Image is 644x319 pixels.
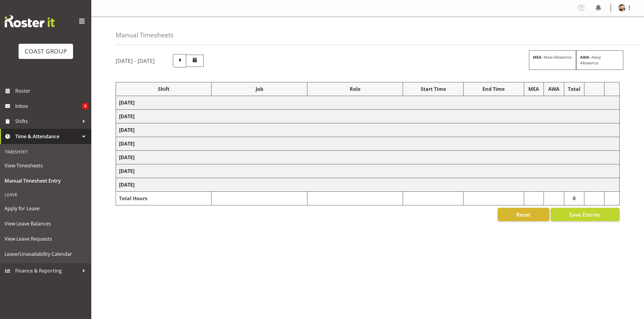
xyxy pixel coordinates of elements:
span: Reset [516,211,530,218]
a: View Timesheets [2,158,90,173]
td: [DATE] [116,151,620,164]
span: Inbox [15,101,82,111]
a: Apply for Leave [2,201,90,216]
span: Time & Attendance [15,132,79,141]
a: View Leave Requests [2,231,90,246]
span: Manual Timesheet Entry [5,176,87,185]
td: [DATE] [116,123,620,137]
td: Total Hours [116,192,212,205]
td: [DATE] [116,96,620,110]
td: [DATE] [116,164,620,178]
button: Reset [498,208,549,221]
span: Shifts [15,117,79,126]
span: Roster [15,86,88,95]
span: View Leave Balances [5,219,87,228]
span: Leave/Unavailability Calendar [5,249,87,259]
div: Total [567,85,581,93]
span: View Leave Requests [5,234,87,243]
img: Rosterit website logo [5,15,55,27]
span: Finance & Reporting [15,266,79,275]
div: Shift [119,85,208,93]
div: Job [215,85,304,93]
div: COAST GROUP [25,47,67,56]
div: Timesheet [2,146,90,158]
div: MEA [527,85,541,93]
div: Role [310,85,400,93]
img: aof-anujarawat71d0d1c466b097e0dd92e270e9672f26.png [618,4,626,12]
span: View Timesheets [5,161,87,170]
div: Leave [2,188,90,201]
a: Leave/Unavailability Calendar [2,246,90,262]
strong: AWA [580,54,589,60]
h5: [DATE] - [DATE] [116,57,155,64]
a: Manual Timesheet Entry [2,173,90,188]
td: [DATE] [116,178,620,192]
div: - Meal Allowance [529,50,576,70]
div: End Time [467,85,521,93]
td: 0 [564,192,584,205]
div: Start Time [406,85,460,93]
strong: MEA [533,54,541,60]
h4: Manual Timesheets [116,32,173,39]
span: Save Entries [569,211,601,218]
div: - Away Allowence [576,50,623,70]
button: Save Entries [551,208,620,221]
div: AWA [547,85,561,93]
td: [DATE] [116,137,620,151]
span: Apply for Leave [5,204,87,213]
td: [DATE] [116,110,620,123]
span: 8 [82,103,88,109]
a: View Leave Balances [2,216,90,231]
